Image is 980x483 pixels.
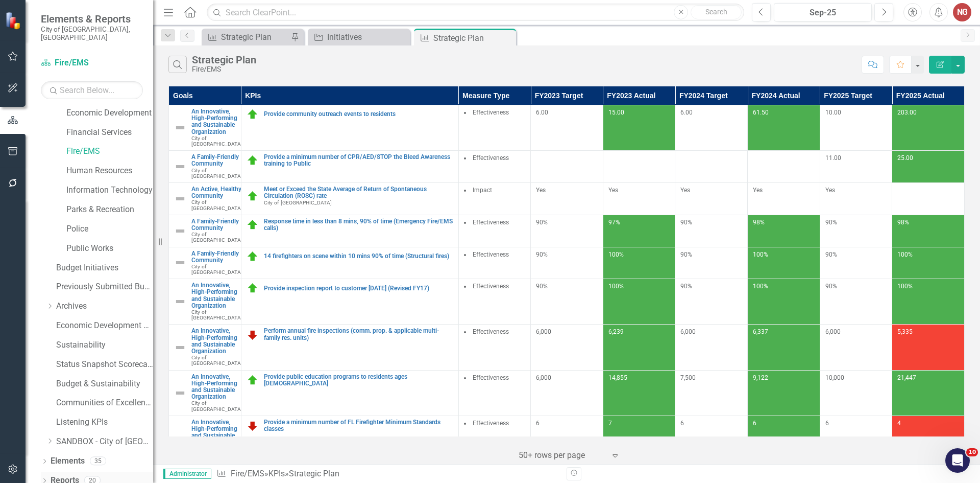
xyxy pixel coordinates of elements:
small: City of [GEOGRAPHIC_DATA], [GEOGRAPHIC_DATA] [41,25,143,42]
span: 100% [753,283,768,290]
img: On Target [247,154,259,167]
span: 100% [897,283,913,290]
span: City of [GEOGRAPHIC_DATA] [191,400,242,411]
a: Previously Submitted Budget Initiatives [56,281,153,293]
span: 100% [608,251,624,258]
a: Provide a minimum number of CPR/AED/STOP the Bleed Awareness training to Public [264,154,453,167]
a: A Family-Friendly Community [191,154,242,167]
span: 9,122 [753,374,768,381]
a: Economic Development [66,107,153,119]
img: Below Plan [247,420,259,432]
span: Effectiveness [473,251,509,258]
td: Double-Click to Edit [458,416,531,461]
span: 10,000 [825,374,844,381]
a: Sustainability [56,339,153,351]
span: 6 [536,420,540,427]
div: NG [953,3,971,21]
td: Double-Click to Edit [458,325,531,370]
div: Sep-25 [777,7,868,19]
td: Double-Click to Edit [458,247,531,279]
a: KPIs [268,469,285,478]
td: Double-Click to Edit Right Click for Context Menu [169,182,241,215]
img: Not Defined [174,432,186,445]
a: Elements [51,455,85,467]
span: 203.00 [897,109,917,116]
td: Double-Click to Edit [458,215,531,247]
td: Double-Click to Edit Right Click for Context Menu [169,247,241,279]
a: An Innovative, High-Performing and Sustainable Organization [191,108,242,135]
td: Double-Click to Edit Right Click for Context Menu [241,247,458,279]
td: Double-Click to Edit Right Click for Context Menu [241,182,458,215]
div: Fire/EMS [192,65,256,73]
img: Not Defined [174,295,186,308]
div: Strategic Plan [221,31,288,43]
a: Response time in less than 8 mins, 90% of time (Emergency Fire/EMS calls) [264,218,453,232]
td: Double-Click to Edit Right Click for Context Menu [241,325,458,370]
a: A Family-Friendly Community [191,250,242,264]
span: City of [GEOGRAPHIC_DATA] [191,199,242,211]
a: Economic Development Office [56,320,153,332]
span: Administrator [163,469,211,479]
td: Double-Click to Edit Right Click for Context Menu [169,105,241,151]
span: 100% [897,251,913,258]
img: On Target [247,282,259,294]
td: Double-Click to Edit Right Click for Context Menu [169,370,241,416]
a: Information Technology [66,185,153,196]
span: 90% [825,219,837,226]
img: Not Defined [174,225,186,237]
td: Double-Click to Edit Right Click for Context Menu [241,279,458,325]
span: Yes [753,187,763,194]
a: An Innovative, High-Performing and Sustainable Organization [191,374,242,401]
span: 25.00 [897,154,913,162]
td: Double-Click to Edit Right Click for Context Menu [241,151,458,183]
span: 90% [680,251,692,258]
span: 15.00 [608,109,624,116]
a: Listening KPIs [56,417,153,428]
span: Elements & Reports [41,13,143,25]
span: 7 [608,420,612,427]
div: 35 [90,457,106,466]
a: An Innovative, High-Performing and Sustainable Organization [191,282,242,309]
a: An Innovative, High-Performing and Sustainable Organization [191,419,242,446]
a: Archives [56,301,153,312]
a: Human Resources [66,165,153,177]
img: On Target [247,219,259,231]
a: Fire/EMS [41,57,143,69]
td: Double-Click to Edit Right Click for Context Menu [241,105,458,151]
span: 6 [753,420,756,427]
span: 100% [753,251,768,258]
a: Financial Services [66,127,153,139]
span: 90% [680,283,692,290]
span: Yes [825,187,835,194]
span: 61.50 [753,109,769,116]
img: On Target [247,190,259,202]
a: Public Works [66,243,153,255]
span: 98% [897,219,909,226]
img: Not Defined [174,193,186,205]
img: Not Defined [174,160,186,173]
a: SANDBOX - City of [GEOGRAPHIC_DATA] [56,436,153,448]
img: Not Defined [174,257,186,269]
a: Provide a minimum number of FL Firefighter Minimum Standards classes [264,419,453,432]
span: Effectiveness [473,219,509,226]
img: Not Defined [174,387,186,399]
span: City of [GEOGRAPHIC_DATA] [264,200,332,205]
span: 90% [536,251,548,258]
span: 4 [897,420,901,427]
img: On Target [247,108,259,121]
a: Police [66,223,153,235]
span: 10.00 [825,109,841,116]
img: Not Defined [174,341,186,354]
td: Double-Click to Edit Right Click for Context Menu [241,370,458,416]
span: 90% [536,283,548,290]
span: City of [GEOGRAPHIC_DATA] [191,168,242,179]
a: Strategic Plan [204,31,288,43]
span: 5,335 [897,328,913,335]
a: Parks & Recreation [66,204,153,216]
a: Perform annual fire inspections (comm. prop. & applicable multi-family res. units) [264,328,453,341]
span: 10 [966,448,978,456]
span: Impact [473,187,492,194]
span: 11.00 [825,154,841,162]
span: 98% [753,219,765,226]
span: 14,855 [608,374,627,381]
